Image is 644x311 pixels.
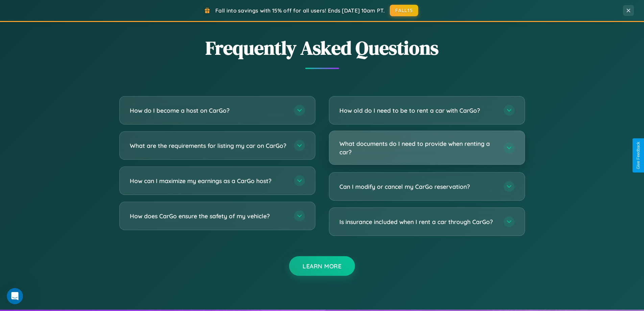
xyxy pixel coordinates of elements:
h3: How do I become a host on CarGo? [130,106,287,115]
span: Fall into savings with 15% off for all users! Ends [DATE] 10am PT. [215,7,385,14]
h3: How old do I need to be to rent a car with CarGo? [339,106,497,115]
h3: What are the requirements for listing my car on CarGo? [130,141,287,150]
iframe: Intercom live chat [7,288,23,304]
h3: How can I maximize my earnings as a CarGo host? [130,177,287,185]
button: Learn More [289,256,355,276]
div: Give Feedback [636,142,641,169]
h3: Is insurance included when I rent a car through CarGo? [339,218,497,226]
button: FALL15 [390,5,418,16]
h2: Frequently Asked Questions [119,35,525,61]
h3: Can I modify or cancel my CarGo reservation? [339,182,497,191]
h3: What documents do I need to provide when renting a car? [339,139,497,156]
h3: How does CarGo ensure the safety of my vehicle? [130,212,287,220]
